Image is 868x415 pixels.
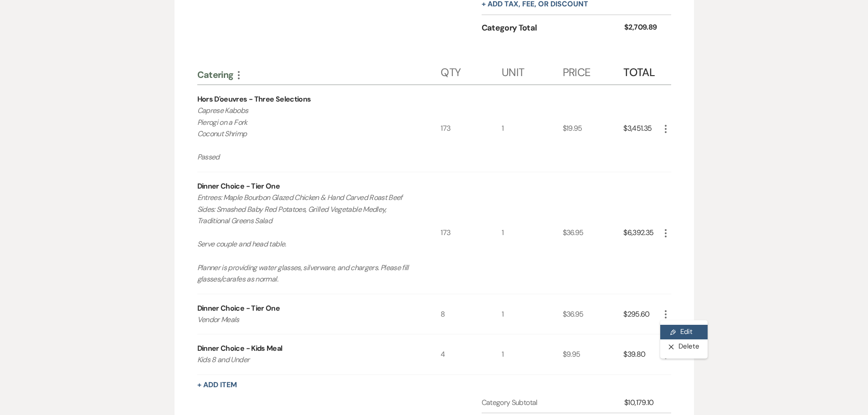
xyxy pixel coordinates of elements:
div: $6,392.35 [623,172,660,294]
div: Category Subtotal [482,397,625,408]
div: Price [563,57,624,84]
div: $2,709.89 [624,22,660,34]
div: $10,179.10 [624,397,660,408]
div: Hors D'oeuvres - Three Selections [197,94,311,105]
div: Dinner Choice - Kids Meal [197,343,282,354]
div: 173 [441,172,502,294]
div: Dinner Choice - Tier One [197,181,280,192]
button: + Add tax, fee, or discount [482,0,588,8]
div: Catering [197,69,441,81]
div: 8 [441,294,502,334]
p: Vendor Meals [197,314,416,326]
div: 1 [502,294,563,334]
button: Edit [660,325,708,339]
div: $36.95 [563,172,624,294]
div: Unit [502,57,563,84]
button: Delete [660,339,708,354]
p: Kids 8 and Under [197,354,416,366]
div: $9.95 [563,334,624,374]
p: Entrees: Maple Bourbon Glazed Chicken & Hand Carved Roast Beef Sides: Smashed Baby Red Potatoes, ... [197,192,416,285]
div: $39.80 [623,334,660,374]
div: Total [623,57,660,84]
button: + Add Item [197,381,237,389]
div: 1 [502,334,563,374]
div: Dinner Choice - Tier One [197,303,280,314]
p: Caprese Kabobs Pierogi on a Fork Coconut Shrimp Passed [197,105,416,163]
div: 4 [441,334,502,374]
div: 173 [441,85,502,172]
div: $3,451.35 [623,85,660,172]
div: $36.95 [563,294,624,334]
div: 1 [502,85,563,172]
div: $19.95 [563,85,624,172]
div: 1 [502,172,563,294]
div: Qty [441,57,502,84]
div: Category Total [482,22,625,34]
div: $295.60 [623,294,660,334]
